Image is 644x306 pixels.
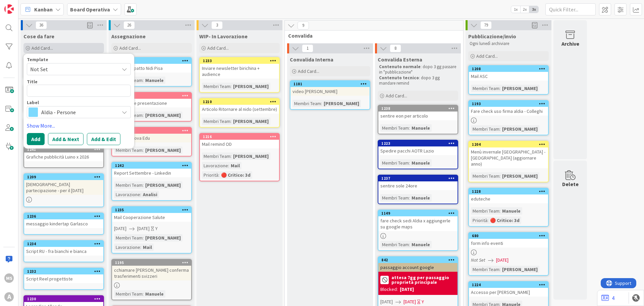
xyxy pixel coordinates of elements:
div: [DATE] [400,286,414,293]
div: Manuele [410,241,432,248]
div: Report Settembre - Linkedin [112,169,191,177]
span: : [143,181,144,189]
span: Label [27,100,39,105]
span: : [140,244,141,251]
div: Mail remind OD [200,140,279,148]
span: : [499,207,500,215]
div: 1216 [203,134,279,139]
span: Not Set [30,65,114,74]
span: 3 [211,21,223,29]
div: 1237sentire sole 24ore [378,175,458,190]
div: Y [422,298,424,305]
div: 1237 [381,176,458,181]
div: 1216Mail remind OD [200,134,279,148]
span: : [409,241,410,248]
div: [PERSON_NAME] [500,266,539,273]
p: : dopo 3 gg passare in "pubblicazione" [379,64,457,75]
span: : [140,191,141,198]
div: 1181 [293,82,370,86]
span: Aldia - Persone [41,107,116,117]
span: : [230,152,231,160]
span: Add Card... [386,93,407,99]
div: Lavorazione [114,191,140,198]
div: 1238 [381,106,458,111]
div: sentire sole 24ore [378,181,458,190]
span: [DATE] [404,298,416,305]
div: Blocked: [380,286,398,293]
span: : [499,172,500,180]
span: : [499,266,500,273]
div: 1099 [112,93,191,99]
div: 1195 [115,260,191,265]
span: Pubblicazione/invio [468,33,516,40]
div: Accesso per [PERSON_NAME] [469,288,548,297]
div: Membri Team [114,290,143,298]
div: 842 [378,257,458,263]
div: [PERSON_NAME] [231,83,270,90]
div: 1233 [203,58,279,63]
div: 1193 [469,101,548,107]
div: Manuele [144,290,165,298]
span: WIP- In Lavorazione [199,33,248,40]
div: 1149fare check sedi Aldia x aggiungerle su google maps [378,210,458,231]
div: Manuele [410,159,432,167]
div: Membri Team [380,194,409,202]
div: Membri Team [202,83,230,90]
div: 1223 [381,141,458,146]
span: Convalida Esterna [378,56,422,63]
div: 1210 [203,99,279,104]
div: 1236 [27,214,103,219]
div: 1209 [24,174,103,180]
strong: Contenuto normale [379,64,421,70]
div: 1228 [472,189,548,194]
div: 1193Fare check uso firma aldia - Colleghi [469,101,548,116]
div: 1241 [24,146,103,152]
span: : [143,234,144,242]
div: Fare check uso firma aldia - Colleghi [469,107,548,116]
div: 1149 [381,211,458,216]
div: Membri Team [380,241,409,248]
div: Y [155,225,158,232]
div: [DEMOGRAPHIC_DATA] partecipazione - per il [DATE] [24,180,103,195]
div: 1228eduteche [469,188,548,203]
div: Membri Team [471,125,499,133]
div: Grafiche pubblicità Luino x 2026 [24,152,103,161]
div: 1223 [378,140,458,146]
div: A [4,292,14,302]
p: : dopo 3 gg mandare remind [379,75,457,86]
input: Quick Filter... [545,3,596,15]
div: Analisi [141,191,159,198]
div: 1224 [472,282,548,287]
div: Report Impatto Nidi Pisa [112,64,191,73]
span: : [143,290,144,298]
span: Add Card... [476,53,498,59]
div: Archive [561,40,579,48]
div: 1224 [469,282,548,288]
div: 680 [472,233,548,238]
a: Show More... [27,122,131,130]
div: [PERSON_NAME] [144,181,182,189]
div: 842passaggio account google [378,257,458,272]
span: Kanban [34,5,53,13]
div: 1232 [27,269,103,274]
div: Priorità [202,171,218,179]
span: 79 [480,21,492,29]
button: Add & Edit [87,133,120,145]
div: 🔴 Critico: 3d [219,171,252,179]
div: Script RU - fra bianchi e bianca [24,247,103,256]
div: 🔴 Critico: 3d [488,217,521,224]
div: [PERSON_NAME] [500,172,539,180]
div: 1210Articolo Ritornare al nido (settembre) [200,99,279,114]
div: [PERSON_NAME] [144,146,182,154]
div: 1195 [112,260,191,266]
div: messaggio kindertap Garlasco [24,219,103,228]
div: Lavorazione [202,162,228,169]
span: Add Card... [32,45,53,51]
div: cchiamare [PERSON_NAME] conferma trasferimenti svizzeri [112,266,191,280]
div: 1233 [200,58,279,64]
div: Spedire pacchi AOTR Lazio [378,146,458,155]
div: MS [4,273,14,283]
div: 1236 [24,213,103,219]
div: 1236messaggio kindertap Garlasco [24,213,103,228]
div: 1234 [27,242,103,246]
